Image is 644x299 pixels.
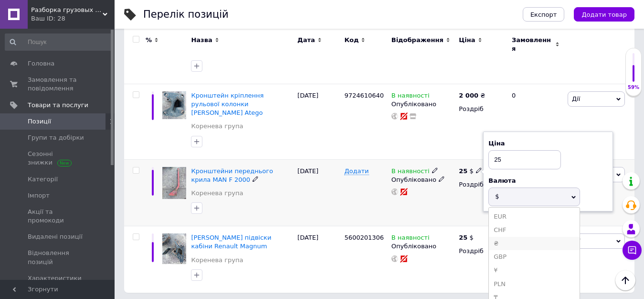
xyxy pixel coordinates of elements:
div: $ [459,167,482,176]
span: Акції та промокоди [28,208,88,225]
li: GBP [489,250,580,264]
span: Імпорт [28,191,50,200]
span: Відображення [391,36,443,44]
div: Опубліковано [391,176,454,184]
span: В наявності [391,167,430,177]
span: Разборка грузовых автомобилей MAN & MERCEDES [31,6,103,14]
span: Головна [28,59,54,68]
b: 25 [459,167,467,175]
a: Кронштейни переднього крила MAN F 2000 [191,167,273,183]
span: Дії [572,95,580,102]
div: Роздріб [459,180,504,189]
li: CHF [489,223,580,237]
img: Кронштейн підвіски кабіни Renault Magnum [162,233,186,264]
span: Характеристики [28,274,82,283]
a: Коренева група [191,189,243,198]
div: [DATE] [295,84,342,159]
div: Роздріб [459,247,504,255]
div: [DATE] [295,226,342,293]
span: Код [344,36,359,44]
div: Ваш ID: 28 [31,14,115,23]
span: Додати товар [581,11,627,18]
span: Групи та добірки [28,133,84,142]
span: Назва [191,36,212,44]
div: Роздріб [459,105,504,113]
span: Експорт [530,11,557,18]
img: Кронштейни переднього крила MAN F 2000 [162,167,186,199]
li: ¥ [489,264,580,277]
span: $ [495,193,499,200]
li: PLN [489,277,580,291]
span: Сезонні знижки [28,150,88,167]
div: Валюта [488,177,608,185]
div: $ [459,233,474,242]
input: Пошук [5,33,113,51]
a: [PERSON_NAME] підвіски кабіни Renault Magnum [191,234,271,250]
li: ₴ [489,237,580,250]
a: Коренева група [191,122,243,131]
span: В наявності [391,92,430,102]
div: ₴ [459,91,485,100]
div: Опубліковано [391,100,454,109]
span: Відновлення позицій [28,249,88,266]
span: Товари та послуги [28,101,88,110]
span: Дата [297,36,315,44]
span: Ціна [459,36,475,44]
button: Експорт [523,7,565,22]
b: 25 [459,234,467,241]
a: Кронштейн кріплення рульової колонки [PERSON_NAME] Atego [191,92,264,116]
div: Ціна [488,139,608,148]
span: В наявності [391,234,430,244]
img: Кронштейн кріплення рульової колонки Mercedes Benz Atego [162,91,186,119]
div: 59% [626,84,641,91]
a: Коренева група [191,256,243,265]
div: [DATE] [295,159,342,226]
button: Наверх [615,270,635,290]
button: Додати товар [574,7,634,22]
div: Опубліковано [391,242,454,251]
span: Категорії [28,175,58,184]
div: 0 [506,84,565,159]
span: Додати [344,167,369,175]
span: Видалені позиції [28,233,83,241]
div: Перелік позицій [143,10,229,20]
span: 5600201306 [344,234,384,241]
button: Чат з покупцем [623,241,642,260]
span: 9724610640 [344,92,384,99]
span: Замовлення та повідомлення [28,76,88,93]
span: Замовлення [512,36,553,53]
li: EUR [489,210,580,223]
span: % [146,36,152,44]
b: 2 000 [459,92,478,99]
span: Позиції [28,117,51,126]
